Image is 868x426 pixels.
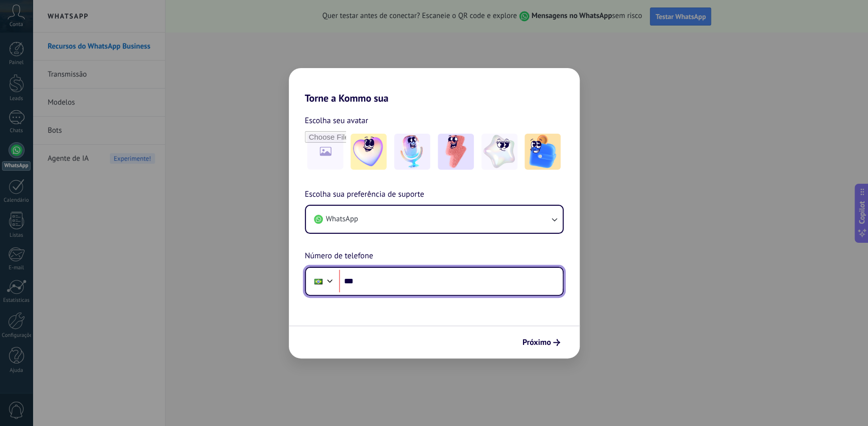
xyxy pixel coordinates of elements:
[438,134,474,170] img: -3.jpeg
[351,134,387,170] img: -1.jpeg
[523,339,551,346] span: Próximo
[305,250,373,263] span: Número de telefone
[306,206,563,233] button: WhatsApp
[289,68,580,104] h2: Torne a Kommo sua
[326,214,358,224] span: WhatsApp
[305,114,369,127] span: Escolha seu avatar
[518,334,565,351] button: Próximo
[305,188,424,201] span: Escolha sua preferência de suporte
[525,134,561,170] img: -5.jpeg
[309,271,328,292] div: Brazil: + 55
[394,134,430,170] img: -2.jpeg
[481,134,517,170] img: -4.jpeg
